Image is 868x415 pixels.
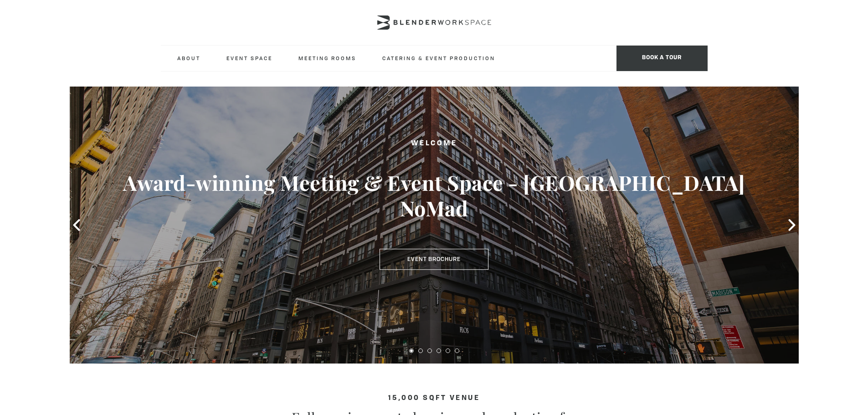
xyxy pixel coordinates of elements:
[170,46,208,71] a: About
[380,249,488,270] a: Event Brochure
[106,138,762,149] h2: Welcome
[219,46,280,71] a: Event Space
[291,46,364,71] a: Meeting Rooms
[616,46,708,71] span: Book a tour
[106,170,762,221] h3: Award-winning Meeting & Event Space - [GEOGRAPHIC_DATA] NoMad
[375,46,503,71] a: Catering & Event Production
[161,395,708,402] h4: 15,000 sqft venue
